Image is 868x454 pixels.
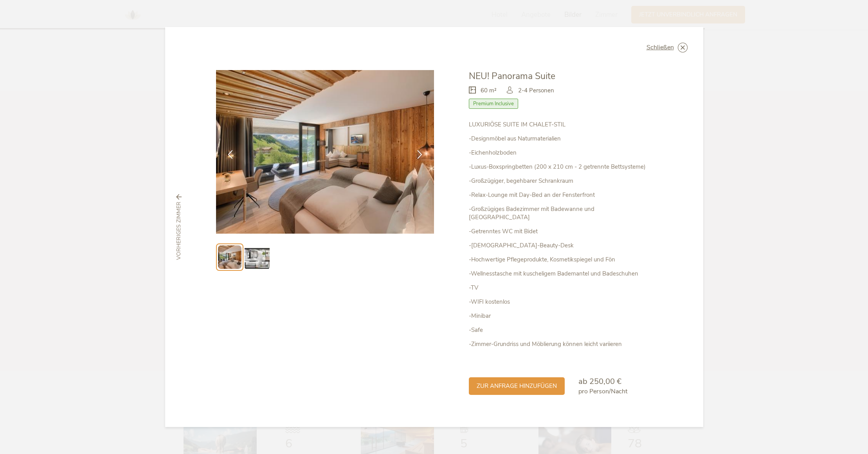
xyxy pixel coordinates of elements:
[469,135,652,143] p: -Designmöbel aus Naturmaterialien
[469,284,652,292] p: -TV
[469,177,652,185] p: -Großzügiger, begehbarer Schrankraum
[469,256,652,264] p: -Hochwertige Pflegeprodukte, Kosmetikspiegel und Fön
[469,312,652,320] p: -Minibar
[469,227,652,236] p: -Getrenntes WC mit Bidet
[216,70,434,234] img: NEU! Panorama Suite
[481,86,497,95] span: 60 m²
[469,298,652,306] p: -WIFI kostenlos
[518,86,554,95] span: 2-4 Personen
[469,121,652,129] p: LUXURIÖSE SUITE IM CHALET-STIL
[469,340,652,348] p: -Zimmer-Grundriss und Möblierung können leicht variieren
[245,245,270,270] img: Preview
[218,245,241,269] img: Preview
[469,241,652,250] p: -[DEMOGRAPHIC_DATA]-Beauty-Desk
[469,326,652,334] p: -Safe
[469,149,652,157] p: -Eichenholzboden
[469,163,652,171] p: -Luxus-Boxspringbetten (200 x 210 cm - 2 getrennte Bettsysteme)
[175,202,183,260] span: vorheriges Zimmer
[469,99,518,109] span: Premium Inclusive
[469,191,652,199] p: -Relax-Lounge mit Day-Bed an der Fensterfront
[469,270,652,278] p: -Wellnesstasche mit kuscheligem Bademantel und Badeschuhen
[469,205,652,222] p: -Großzügiges Badezimmer mit Badewanne und [GEOGRAPHIC_DATA]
